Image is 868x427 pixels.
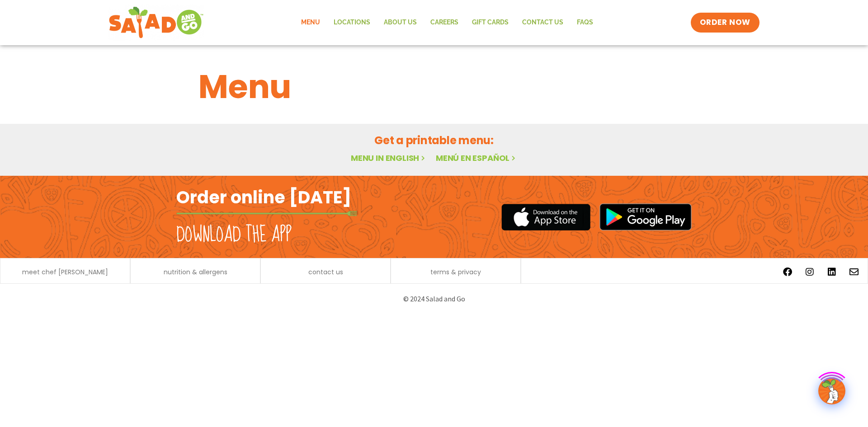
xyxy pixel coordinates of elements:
[198,132,670,148] h2: Get a printable menu:
[691,13,759,33] a: ORDER NOW
[176,211,357,216] img: fork
[465,12,515,33] a: GIFT CARDS
[430,269,481,275] a: terms & privacy
[308,269,343,275] a: contact us
[164,269,227,275] a: nutrition & allergens
[108,5,204,41] img: new-SAG-logo-768×292
[436,152,517,164] a: Menú en español
[181,293,687,305] p: © 2024 Salad and Go
[570,12,600,33] a: FAQs
[700,17,750,28] span: ORDER NOW
[294,12,600,33] nav: Menu
[176,186,351,208] h2: Order online [DATE]
[22,269,108,275] a: meet chef [PERSON_NAME]
[501,202,590,232] img: appstore
[198,62,670,111] h1: Menu
[515,12,570,33] a: Contact Us
[294,12,327,33] a: Menu
[424,12,465,33] a: Careers
[351,152,427,164] a: Menu in English
[327,12,377,33] a: Locations
[377,12,424,33] a: About Us
[176,222,292,248] h2: Download the app
[599,203,692,230] img: google_play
